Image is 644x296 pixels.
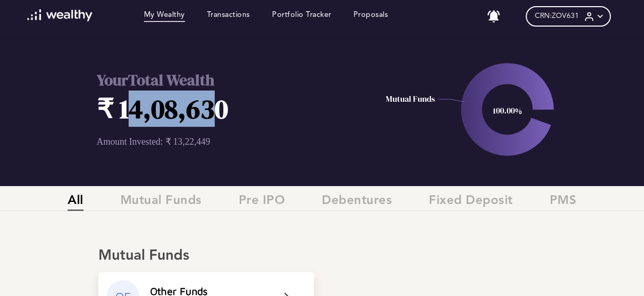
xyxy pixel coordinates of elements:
[492,105,522,116] text: 100.00%
[97,70,370,90] h2: Your Total Wealth
[354,11,388,22] a: Proposals
[27,9,92,21] img: wl-logo-white.svg
[207,11,250,22] a: Transactions
[386,93,435,104] text: Mutual Funds
[98,247,546,265] div: Mutual Funds
[68,194,84,211] span: All
[272,11,331,22] a: Portfolio Tracker
[120,194,202,211] span: Mutual Funds
[535,12,579,20] span: CRN: ZOV631
[239,194,285,211] span: Pre IPO
[550,194,577,211] span: PMS
[97,136,370,147] p: Amount Invested: ₹ 13,22,449
[322,194,392,211] span: Debentures
[97,90,370,127] h1: ₹ 14,08,630
[144,11,185,22] a: My Wealthy
[429,194,513,211] span: Fixed Deposit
